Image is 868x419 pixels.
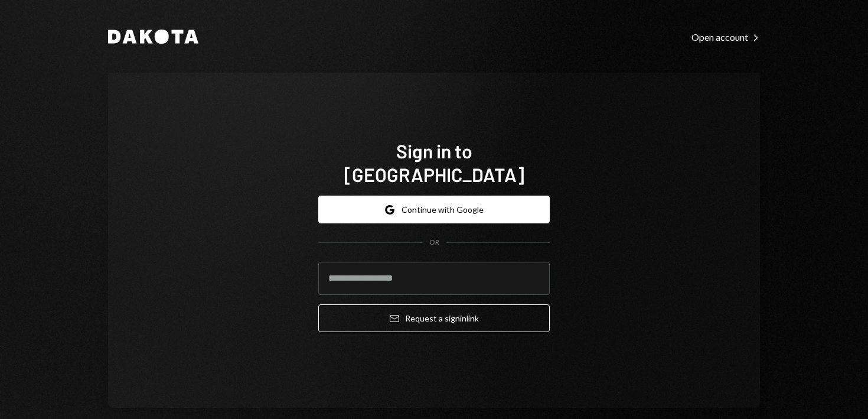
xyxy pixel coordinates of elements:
[318,304,550,332] button: Request a signinlink
[318,196,550,223] button: Continue with Google
[691,30,760,43] a: Open account
[318,139,550,186] h1: Sign in to [GEOGRAPHIC_DATA]
[429,238,439,248] div: OR
[691,31,760,43] div: Open account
